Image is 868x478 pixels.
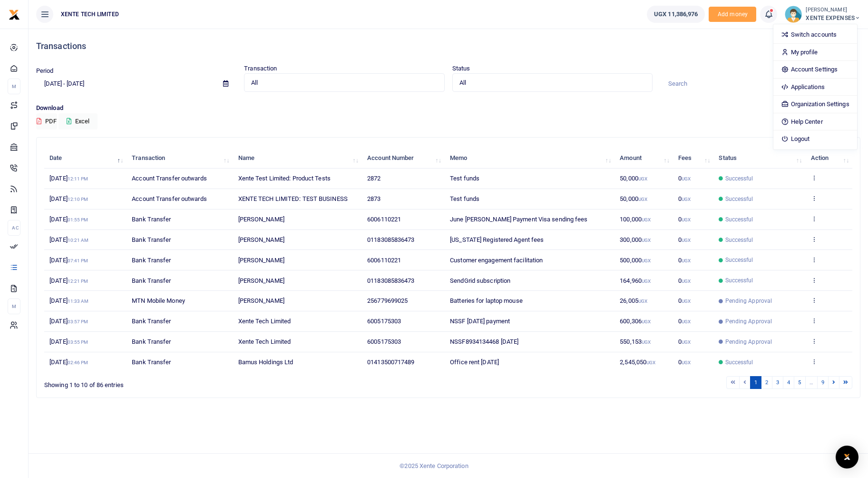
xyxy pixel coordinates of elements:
[450,358,499,366] span: Office rent [DATE]
[805,148,852,169] th: Action: activate to sort column ascending
[725,256,753,264] span: Successful
[678,175,691,182] span: 0
[620,277,651,284] span: 164,960
[49,195,88,202] span: [DATE]
[68,279,88,284] small: 12:21 PM
[620,297,647,304] span: 26,005
[450,236,544,243] span: [US_STATE] Registered Agent fees
[49,216,88,223] span: [DATE]
[654,10,698,19] span: UGX 11,386,976
[49,297,88,304] span: [DATE]
[773,46,857,59] a: My profile
[682,339,691,345] small: UGX
[452,64,470,73] label: Status
[450,216,587,223] span: June [PERSON_NAME] Payment Visa sending fees
[450,318,510,325] span: NSSF [DATE] payment
[773,98,857,111] a: Organization Settings
[132,277,171,284] span: Bank Transfer
[49,338,88,345] span: [DATE]
[450,277,510,284] span: SendGrid subscription
[450,175,479,182] span: Test funds
[682,319,691,324] small: UGX
[362,148,445,169] th: Account Number: activate to sort column ascending
[620,318,651,325] span: 600,306
[682,197,691,202] small: UGX
[773,132,857,146] a: Logout
[68,339,88,345] small: 03:55 PM
[132,216,171,223] span: Bank Transfer
[238,216,284,223] span: [PERSON_NAME]
[750,376,761,389] a: 1
[238,318,291,325] span: Xente Tech Limited
[682,360,691,365] small: UGX
[8,220,20,236] li: Ac
[709,10,756,17] a: Add money
[49,257,88,264] span: [DATE]
[367,257,401,264] span: 6006110221
[678,338,691,345] span: 0
[794,376,805,389] a: 5
[238,257,284,264] span: [PERSON_NAME]
[238,195,348,202] span: XENTE TECH LIMITED: TEST BUSINESS
[614,148,673,169] th: Amount: activate to sort column ascending
[620,338,651,345] span: 550,153
[678,318,691,325] span: 0
[785,6,860,23] a: profile-user [PERSON_NAME] XENTE EXPENSES
[638,197,647,202] small: UGX
[68,299,89,304] small: 11:33 AM
[367,297,408,304] span: 256779699025
[238,175,331,182] span: Xente Test Limited: Product Tests
[367,277,414,284] span: 01183085836473
[44,148,127,169] th: Date: activate to sort column descending
[132,338,171,345] span: Bank Transfer
[132,318,171,325] span: Bank Transfer
[8,299,20,314] li: M
[620,195,647,202] span: 50,000
[785,6,802,23] img: profile-user
[132,358,171,366] span: Bank Transfer
[725,236,753,244] span: Successful
[709,7,756,22] span: Add money
[367,236,414,243] span: 01183085836473
[132,195,207,202] span: Account Transfer outwards
[647,6,705,23] a: UGX 11,386,976
[620,216,651,223] span: 100,000
[678,216,691,223] span: 0
[367,216,401,223] span: 6006110221
[682,238,691,243] small: UGX
[132,297,185,304] span: MTN Mobile Money
[620,175,647,182] span: 50,000
[68,319,88,324] small: 03:57 PM
[678,257,691,264] span: 0
[642,339,651,345] small: UGX
[773,80,857,94] a: Applications
[773,115,857,129] a: Help Center
[660,76,860,92] input: Search
[682,176,691,181] small: UGX
[450,257,543,264] span: Customer engagement facilitation
[642,217,651,222] small: UGX
[642,238,651,243] small: UGX
[638,299,647,304] small: UGX
[251,78,430,88] span: All
[68,197,88,202] small: 12:10 PM
[238,358,293,366] span: Bamus Holdings Ltd
[673,148,713,169] th: Fees: activate to sort column ascending
[806,6,860,14] small: [PERSON_NAME]
[59,113,98,129] button: Excel
[678,277,691,284] span: 0
[725,215,753,224] span: Successful
[725,276,753,285] span: Successful
[806,14,860,22] span: XENTE EXPENSES
[367,318,401,325] span: 6005175303
[773,28,857,41] a: Switch accounts
[367,195,380,202] span: 2873
[9,9,20,20] img: logo-small
[504,468,514,478] button: Close
[238,297,284,304] span: [PERSON_NAME]
[817,376,829,389] a: 9
[643,6,709,23] li: Wallet ballance
[761,376,772,389] a: 2
[57,10,123,19] span: XENTE TECH LIMITED
[725,338,772,346] span: Pending Approval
